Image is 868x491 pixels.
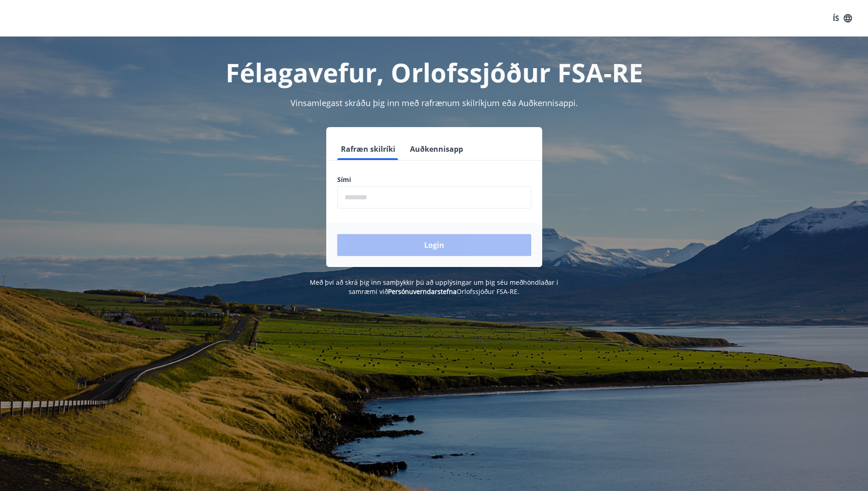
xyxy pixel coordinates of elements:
[291,97,578,108] span: Vinsamlegast skráðu þig inn með rafrænum skilríkjum eða Auðkennisappi.
[116,55,753,90] h1: Félagavefur, Orlofssjóður FSA-RE
[337,138,399,160] button: Rafræn skilríki
[337,175,531,184] label: Sími
[310,278,558,296] span: Með því að skrá þig inn samþykkir þú að upplýsingar um þig séu meðhöndlaðar í samræmi við Orlofss...
[828,10,857,27] button: ÍS
[388,287,457,296] a: Persónuverndarstefna
[406,138,467,160] button: Auðkennisapp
